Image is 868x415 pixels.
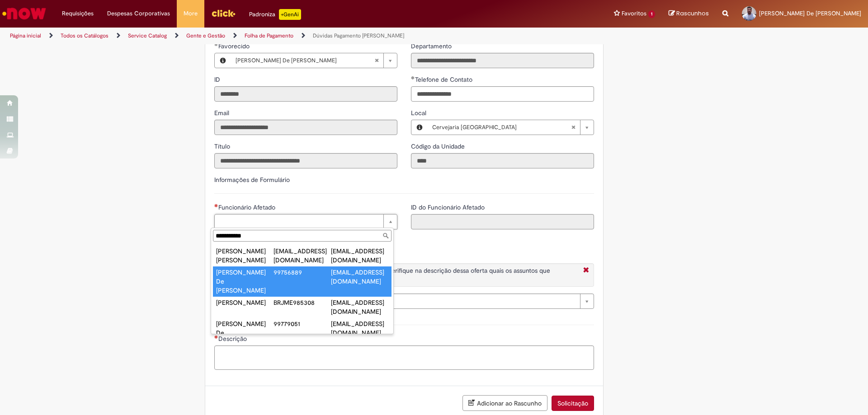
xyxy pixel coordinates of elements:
div: [PERSON_NAME] De [PERSON_NAME] [216,268,274,295]
div: BRJME985308 [274,298,331,307]
div: 99779051 [274,319,331,328]
ul: Funcionário Afetado [211,243,393,334]
div: [PERSON_NAME] [216,298,274,307]
div: [EMAIL_ADDRESS][DOMAIN_NAME] [331,247,388,265]
div: [EMAIL_ADDRESS][DOMAIN_NAME] [331,319,388,337]
div: [EMAIL_ADDRESS][DOMAIN_NAME] [331,268,388,286]
div: [EMAIL_ADDRESS][DOMAIN_NAME] [331,298,388,316]
div: [EMAIL_ADDRESS][DOMAIN_NAME] [274,247,331,265]
div: [PERSON_NAME] De [PERSON_NAME] [216,319,274,346]
div: 99756889 [274,268,331,277]
div: [PERSON_NAME] [PERSON_NAME] [216,247,274,265]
